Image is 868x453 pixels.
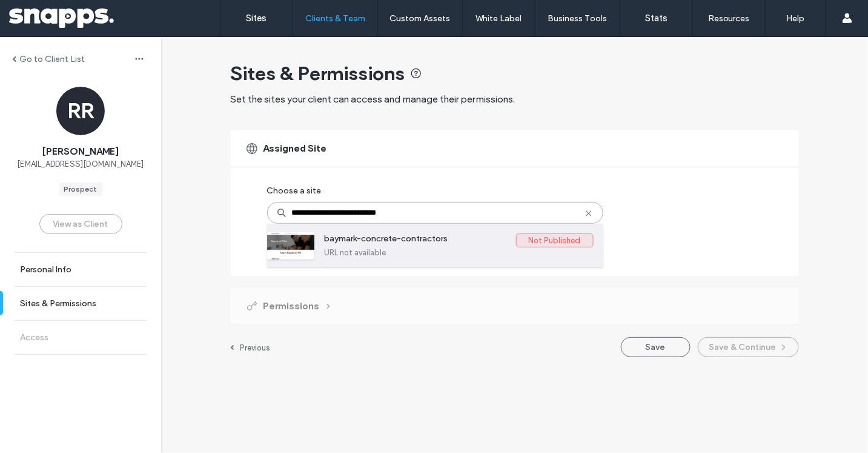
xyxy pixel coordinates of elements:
div: RR [56,87,105,135]
label: Stats [645,13,668,24]
span: Sites & Permissions [231,61,405,86]
div: Prospect [64,184,98,195]
a: Previous [231,343,271,352]
button: Save [621,337,691,357]
label: Not Published [516,233,594,247]
label: Personal Info [20,264,71,275]
label: Help [787,13,805,24]
label: Go to Client List [19,54,85,64]
label: Choose a site [267,180,322,202]
label: Business Tools [548,13,608,24]
label: Custom Assets [390,13,451,24]
span: Set the sites your client can access and manage their permissions. [231,93,515,105]
label: White Label [476,13,522,24]
label: Access [20,332,48,343]
label: URL not available [325,248,594,257]
label: Previous [240,343,271,352]
span: Assigned Site [263,142,327,155]
label: Sites [247,13,267,24]
span: Permissions [263,300,320,313]
label: baymark-concrete-contractors [325,233,516,248]
span: Help [28,8,53,19]
span: [EMAIL_ADDRESS][DOMAIN_NAME] [17,158,144,170]
label: Don't have a site for this client yet? [267,224,465,246]
label: Clients & Team [305,13,365,24]
label: Sites & Permissions [20,298,96,309]
span: [PERSON_NAME] [42,145,119,158]
label: Resources [708,13,750,24]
